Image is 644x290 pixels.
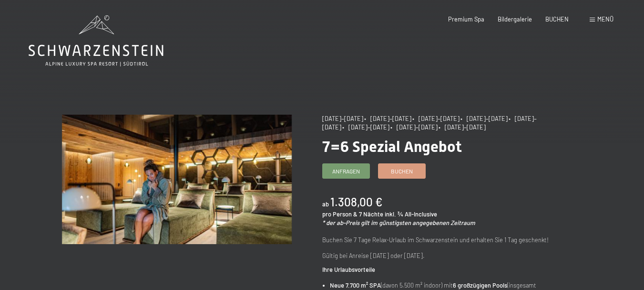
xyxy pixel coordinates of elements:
[359,210,383,218] span: 7 Nächte
[498,15,532,23] a: Bildergalerie
[322,200,329,208] span: ab
[322,251,552,260] p: Gültig bei Anreise [DATE] oder [DATE].
[322,138,462,156] span: 7=6 Spezial Angebot
[332,167,360,175] span: Anfragen
[364,115,411,122] span: • [DATE]–[DATE]
[322,115,363,122] span: [DATE]–[DATE]
[597,15,613,23] span: Menü
[322,235,552,245] p: Buchen Sie 7 Tage Relax-Urlaub im Schwarzenstein und erhalten Sie 1 Tag geschenkt!
[322,219,475,226] em: * der ab-Preis gilt im günstigsten angegebenen Zeitraum
[412,115,460,122] span: • [DATE]–[DATE]
[390,123,438,131] span: • [DATE]–[DATE]
[439,123,486,131] span: • [DATE]–[DATE]
[385,210,437,218] span: inkl. ¾ All-Inclusive
[545,15,569,23] a: BUCHEN
[448,15,484,23] a: Premium Spa
[322,115,537,131] span: • [DATE]–[DATE]
[322,210,358,218] span: pro Person &
[330,281,381,289] strong: Neue 7.700 m² SPA
[322,266,375,273] strong: Ihre Urlaubsvorteile
[323,164,369,178] a: Anfragen
[460,115,508,122] span: • [DATE]–[DATE]
[391,167,413,175] span: Buchen
[62,115,292,244] img: 7=6 Spezial Angebot
[330,195,382,209] b: 1.308,00 €
[378,164,425,178] a: Buchen
[342,123,389,131] span: • [DATE]–[DATE]
[453,281,507,289] strong: 6 großzügigen Pools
